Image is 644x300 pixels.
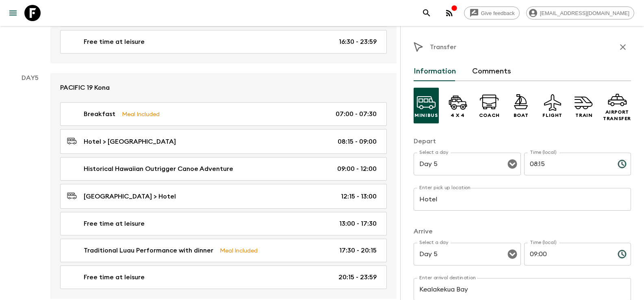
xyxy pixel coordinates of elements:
[84,192,176,201] p: [GEOGRAPHIC_DATA] > Hotel
[336,109,377,119] p: 07:00 - 07:30
[60,239,387,262] a: Traditional Luau Performance with dinnerMeal Included17:30 - 20:15
[60,157,387,181] a: Historical Hawaiian Outrigger Canoe Adventure09:00 - 12:00
[414,62,456,81] button: Information
[419,184,471,191] label: Enter pick up location
[524,153,611,175] input: hh:mm
[60,30,387,54] a: Free time at leisure16:30 - 23:59
[419,274,476,281] label: Enter arrival destination
[339,219,377,229] p: 13:00 - 17:30
[614,246,630,262] button: Choose time, selected time is 9:00 AM
[479,112,500,119] p: Coach
[338,272,377,282] p: 20:15 - 23:59
[530,239,556,246] label: Time (local)
[419,239,448,246] label: Select a day
[430,42,456,52] p: Transfer
[338,137,377,147] p: 08:15 - 09:00
[507,158,518,170] button: Open
[122,110,160,119] p: Meal Included
[84,164,233,174] p: Historical Hawaiian Outrigger Canoe Adventure
[414,136,631,146] p: Depart
[614,156,630,172] button: Choose time, selected time is 8:15 AM
[60,129,387,154] a: Hotel > [GEOGRAPHIC_DATA]08:15 - 09:00
[10,73,50,83] p: Day 5
[507,248,518,260] button: Open
[84,37,145,47] p: Free time at leisure
[451,112,465,119] p: 4 x 4
[60,102,387,126] a: BreakfastMeal Included07:00 - 07:30
[220,246,258,255] p: Meal Included
[414,112,438,119] p: Minibus
[341,192,377,201] p: 12:15 - 13:00
[84,109,115,119] p: Breakfast
[50,73,397,102] a: PACIFIC 19 Kona
[84,272,145,282] p: Free time at leisure
[60,212,387,235] a: Free time at leisure13:00 - 17:30
[514,112,528,119] p: Boat
[60,265,387,289] a: Free time at leisure20:15 - 23:59
[472,62,511,81] button: Comments
[5,5,21,21] button: menu
[84,219,145,229] p: Free time at leisure
[418,5,435,21] button: search adventures
[419,149,448,156] label: Select a day
[603,109,631,122] p: Airport Transfer
[60,83,110,93] p: PACIFIC 19 Kona
[339,246,377,255] p: 17:30 - 20:15
[530,149,556,156] label: Time (local)
[575,112,592,119] p: Train
[60,184,387,209] a: [GEOGRAPHIC_DATA] > Hotel12:15 - 13:00
[464,6,520,19] a: Give feedback
[414,227,631,236] p: Arrive
[542,112,562,119] p: Flight
[84,246,213,255] p: Traditional Luau Performance with dinner
[524,243,611,265] input: hh:mm
[477,10,519,16] span: Give feedback
[526,6,634,19] div: [EMAIL_ADDRESS][DOMAIN_NAME]
[84,137,176,147] p: Hotel > [GEOGRAPHIC_DATA]
[337,164,377,174] p: 09:00 - 12:00
[339,37,377,47] p: 16:30 - 23:59
[536,10,634,16] span: [EMAIL_ADDRESS][DOMAIN_NAME]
